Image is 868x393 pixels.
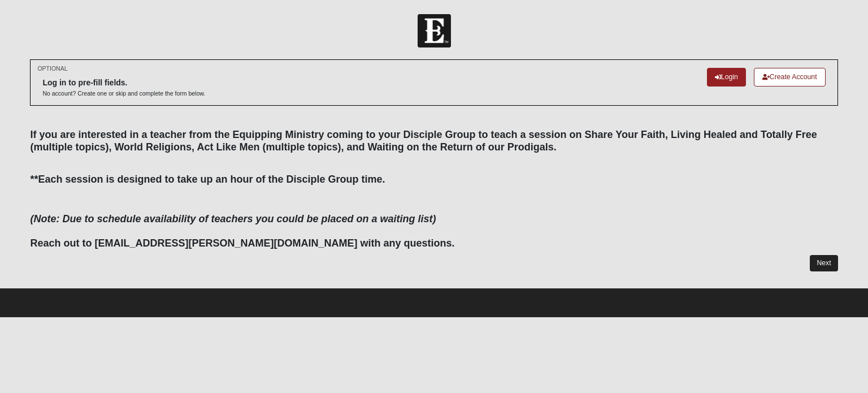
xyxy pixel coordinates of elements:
[707,68,746,87] a: Login
[42,78,205,88] h6: Log in to pre-fill fields.
[754,68,826,87] a: Create Account
[30,213,436,224] i: (Note: Due to schedule availability of teachers you could be placed on a waiting list)
[42,89,205,98] p: No account? Create one or skip and complete the form below.
[30,174,385,185] b: **Each session is designed to take up an hour of the Disciple Group time.
[30,237,454,249] b: Reach out to [EMAIL_ADDRESS][PERSON_NAME][DOMAIN_NAME] with any questions.
[810,255,837,271] a: Next
[30,129,817,153] b: If you are interested in a teacher from the Equipping Ministry coming to your Disciple Group to t...
[37,64,67,73] small: OPTIONAL
[418,14,451,47] img: Church of Eleven22 Logo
